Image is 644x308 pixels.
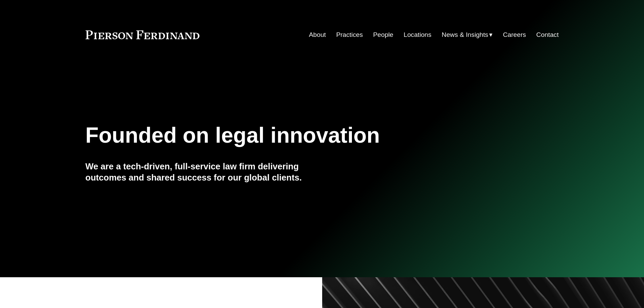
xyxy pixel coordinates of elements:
a: People [373,28,393,41]
a: Careers [503,28,526,41]
a: folder dropdown [442,28,493,41]
a: Locations [404,28,431,41]
h1: Founded on legal innovation [86,123,480,148]
a: Contact [536,28,558,41]
a: About [309,28,326,41]
a: Practices [336,28,363,41]
span: News & Insights [442,29,488,41]
h4: We are a tech-driven, full-service law firm delivering outcomes and shared success for our global... [86,161,322,183]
